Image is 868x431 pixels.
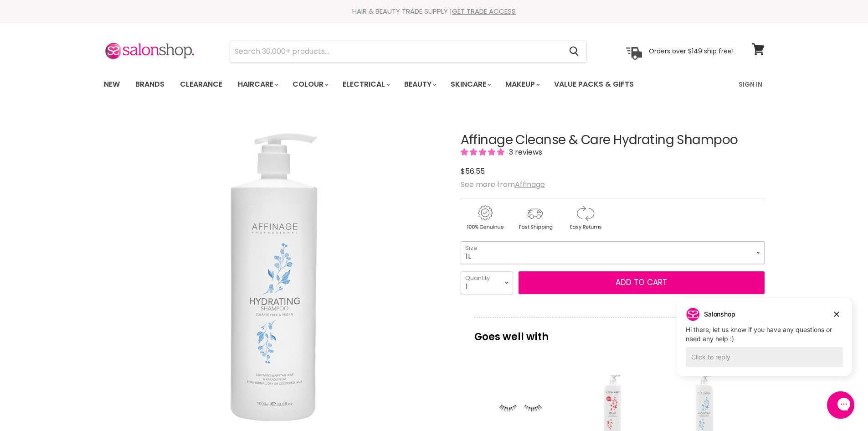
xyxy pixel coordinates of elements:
span: See more from [461,179,545,190]
ul: Main menu [97,71,687,98]
img: shipping.gif [511,204,559,232]
nav: Main [92,71,776,98]
div: HAIR & BEAUTY TRADE SUPPLY | [92,7,776,16]
a: Skincare [444,75,497,94]
button: Search [562,41,586,62]
span: 5.00 stars [461,147,506,157]
a: Colour [286,75,334,94]
p: Orders over $149 ship free! [649,47,734,55]
span: $56.55 [461,166,485,177]
iframe: Gorgias live chat campaigns [670,296,859,390]
span: 3 reviews [506,147,542,157]
a: Makeup [498,75,545,94]
button: Add to cart [519,271,765,294]
p: Goes well with [474,317,751,347]
a: Value Packs & Gifts [547,75,641,94]
select: Quantity [461,271,513,294]
img: returns.gif [561,204,609,232]
iframe: Gorgias live chat messenger [822,388,859,422]
h1: Affinage Cleanse & Care Hydrating Shampoo [461,133,765,147]
a: Haircare [231,75,284,94]
img: genuine.gif [461,204,509,232]
a: Clearance [173,75,229,94]
form: Product [230,41,587,62]
a: Affinage [515,179,545,190]
a: Brands [128,75,171,94]
a: GET TRADE ACCESS [452,6,516,16]
input: Search [230,41,562,62]
a: Sign In [733,75,768,94]
a: Electrical [336,75,395,94]
a: New [97,75,127,94]
a: Beauty [397,75,442,94]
